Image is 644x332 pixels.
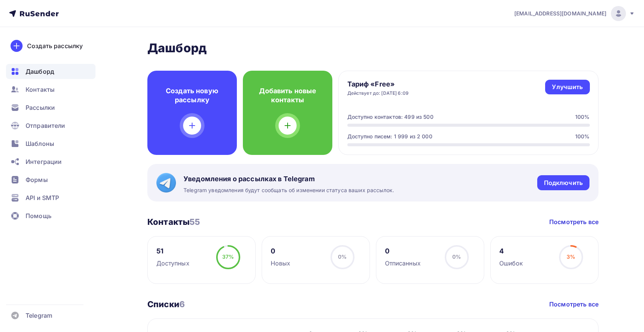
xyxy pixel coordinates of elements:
[452,253,461,260] span: 0%
[26,193,59,202] span: API и SMTP
[575,133,590,140] div: 100%
[549,217,599,226] a: Посмотреть все
[156,259,189,268] div: Доступных
[26,67,54,76] span: Дашборд
[347,113,433,121] div: Доступно контактов: 499 из 500
[385,259,421,268] div: Отписанных
[271,259,291,268] div: Новых
[347,133,432,140] div: Доступно писем: 1 999 из 2 000
[189,217,200,227] span: 55
[499,247,523,256] div: 4
[26,121,65,130] span: Отправители
[347,80,409,89] h4: Тариф «Free»
[385,247,421,256] div: 0
[26,157,62,166] span: Интеграции
[156,247,189,256] div: 51
[147,299,185,309] h3: Списки
[549,300,599,309] a: Посмотреть все
[26,139,54,148] span: Шаблоны
[222,253,234,260] span: 37%
[183,186,394,194] span: Telegram уведомления будут сообщать об изменении статуса ваших рассылок.
[27,41,83,50] div: Создать рассылку
[6,172,95,187] a: Формы
[575,113,590,121] div: 100%
[514,6,635,21] a: [EMAIL_ADDRESS][DOMAIN_NAME]
[183,174,394,183] span: Уведомления о рассылках в Telegram
[147,217,200,227] h3: Контакты
[147,41,599,56] h2: Дашборд
[179,299,185,309] span: 6
[499,259,523,268] div: Ошибок
[26,85,55,94] span: Контакты
[6,118,95,133] a: Отправители
[159,86,225,105] h4: Создать новую рассылку
[6,136,95,151] a: Шаблоны
[271,247,291,256] div: 0
[514,10,606,17] span: [EMAIL_ADDRESS][DOMAIN_NAME]
[347,90,409,96] div: Действует до: [DATE] 6:09
[255,86,320,105] h4: Добавить новые контакты
[552,83,583,91] div: Улучшить
[26,211,52,220] span: Помощь
[567,253,575,260] span: 3%
[544,179,583,187] div: Подключить
[6,100,95,115] a: Рассылки
[338,253,347,260] span: 0%
[26,175,48,184] span: Формы
[6,82,95,97] a: Контакты
[26,311,52,320] span: Telegram
[6,64,95,79] a: Дашборд
[26,103,55,112] span: Рассылки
